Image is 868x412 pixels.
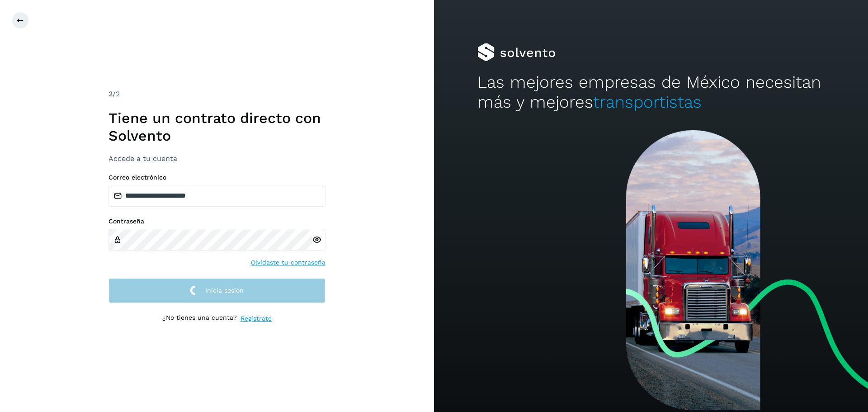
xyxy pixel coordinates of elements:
h2: Las mejores empresas de México necesitan más y mejores [477,72,825,113]
div: /2 [108,89,325,99]
h3: Accede a tu cuenta [108,154,325,163]
span: Inicia sesión [205,287,244,294]
button: Inicia sesión [108,278,325,303]
span: transportistas [593,92,702,112]
span: 2 [108,90,113,98]
label: Correo electrónico [108,174,325,181]
h1: Tiene un contrato directo con Solvento [108,109,325,144]
a: Olvidaste tu contraseña [251,258,325,267]
label: Contraseña [108,218,325,225]
p: ¿No tienes una cuenta? [162,314,237,323]
a: Regístrate [241,314,272,323]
